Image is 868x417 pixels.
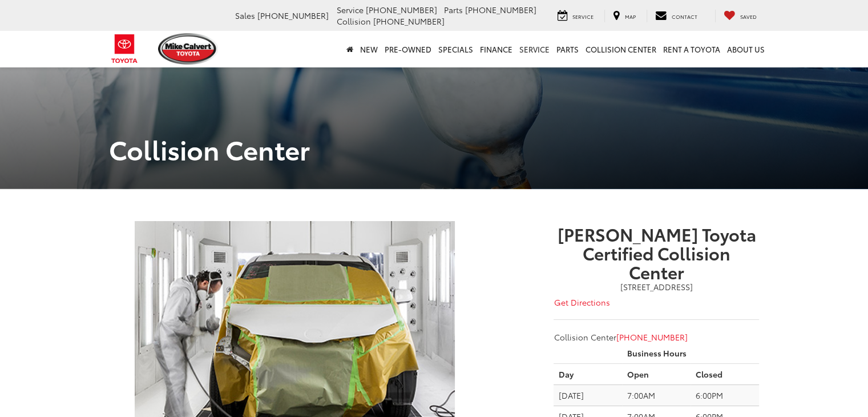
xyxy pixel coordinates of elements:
[235,10,255,21] span: Sales
[604,10,644,22] a: Map
[672,13,697,20] span: Contact
[691,384,759,406] td: 6:00PM
[695,368,722,380] strong: Closed
[516,31,553,67] a: Service
[554,224,759,343] div: Collision Center
[627,368,648,380] strong: Open
[381,31,435,67] a: Pre-Owned
[554,384,622,406] td: [DATE]
[465,4,536,15] span: [PHONE_NUMBER]
[622,384,691,406] td: 7:00AM
[100,134,768,163] h1: Collision Center
[740,13,757,20] span: Saved
[366,4,437,15] span: [PHONE_NUMBER]
[660,31,724,67] a: Rent a Toyota
[477,31,516,67] a: Finance
[715,10,765,22] a: My Saved Vehicles
[337,4,364,15] span: Service
[554,224,759,281] h3: [PERSON_NAME] Toyota Certified Collision Center
[554,281,759,292] address: [STREET_ADDRESS]
[357,31,381,67] a: New
[724,31,768,67] a: About Us
[572,13,594,20] span: Service
[625,13,636,20] span: Map
[616,331,687,343] a: [PHONE_NUMBER]
[582,31,660,67] a: Collision Center
[647,10,706,22] a: Contact
[444,4,463,15] span: Parts
[627,347,686,359] strong: Business Hours
[257,10,329,21] span: [PHONE_NUMBER]
[553,31,582,67] a: Parts
[558,368,573,380] strong: Day
[103,30,146,67] img: Toyota
[343,31,357,67] a: Home
[373,15,445,27] span: [PHONE_NUMBER]
[554,296,609,308] a: Get Directions
[158,33,219,65] img: Mike Calvert Toyota
[549,10,602,22] a: Service
[435,31,477,67] a: Specials
[337,15,371,27] span: Collision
